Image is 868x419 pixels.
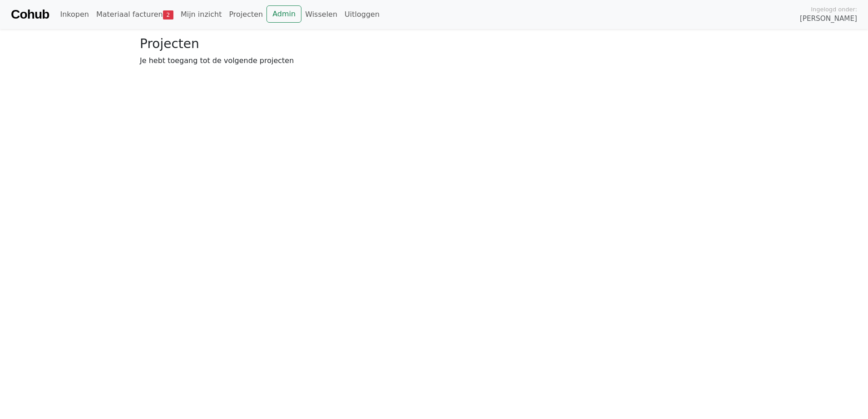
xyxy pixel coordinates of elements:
a: Uitloggen [341,5,383,24]
a: Mijn inzicht [177,5,226,24]
a: Inkopen [56,5,92,24]
a: Projecten [225,5,266,24]
h3: Projecten [140,36,728,52]
span: 2 [163,10,173,19]
span: Ingelogd onder: [811,5,857,14]
p: Je hebt toegang tot de volgende projecten [140,55,728,66]
a: Wisselen [301,5,341,24]
a: Cohub [11,4,49,25]
a: Admin [266,5,301,23]
span: [PERSON_NAME] [800,14,857,24]
a: Materiaal facturen2 [93,5,177,24]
